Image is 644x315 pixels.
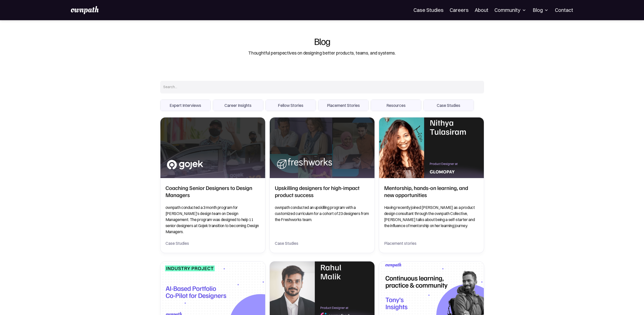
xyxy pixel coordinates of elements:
[275,240,369,247] div: Case Studies
[494,7,527,13] div: Community
[266,100,316,111] span: Fellow Stories
[160,100,211,111] div: 1 of 6
[371,100,421,111] span: Resources
[160,81,484,93] input: Search...
[555,7,573,13] a: Contact
[213,100,263,111] div: 2 of 6
[450,7,469,13] a: Careers
[413,7,444,13] a: Case Studies
[318,100,369,111] div: 4 of 6
[165,184,260,198] h2: Coaching Senior Designers to Design Managers
[160,100,211,111] span: Expert Interviews
[275,184,369,198] h2: Upskilling designers for high-impact product success
[384,184,479,198] h2: Mentorship, hands-on learning, and new opportunities
[160,100,484,111] div: carousel
[379,117,484,178] img: Mentorship, hands-on learning, and new opportunities
[165,240,260,247] div: Case Studies
[318,100,368,111] span: Placement Stories
[265,100,316,111] div: 3 of 6
[384,204,479,229] p: Having recently joined [PERSON_NAME] as a product design consultant through the ownpath Collectiv...
[165,204,260,235] p: ownpath conducted a 3 month program for [PERSON_NAME]’s design team on Design Management. The pro...
[533,7,549,13] div: Blog
[384,240,479,247] div: Placement stories
[160,117,265,178] img: Coaching Senior Designers to Design Managers
[424,100,474,111] span: Case Studies
[314,36,330,46] div: Blog
[423,100,474,111] div: 6 of 6
[160,81,484,111] form: Search
[248,50,396,56] div: Thoughtful perspectives on designing better products, teams, and systems.
[275,204,369,223] p: ownpath conducted an upskilling program with a customized curriculum for a cohort of 23 designers...
[160,117,265,253] a: Coaching Senior Designers to Design ManagersCoaching Senior Designers to Design Managersownpath c...
[213,100,263,111] span: Career Insights
[371,100,421,111] div: 5 of 6
[379,117,484,253] a: Mentorship, hands-on learning, and new opportunitiesMentorship, hands-on learning, and new opport...
[270,117,375,178] img: Upskilling designers for high-impact product success
[475,7,488,13] a: About
[269,117,375,253] a: Upskilling designers for high-impact product successUpskilling designers for high-impact product ...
